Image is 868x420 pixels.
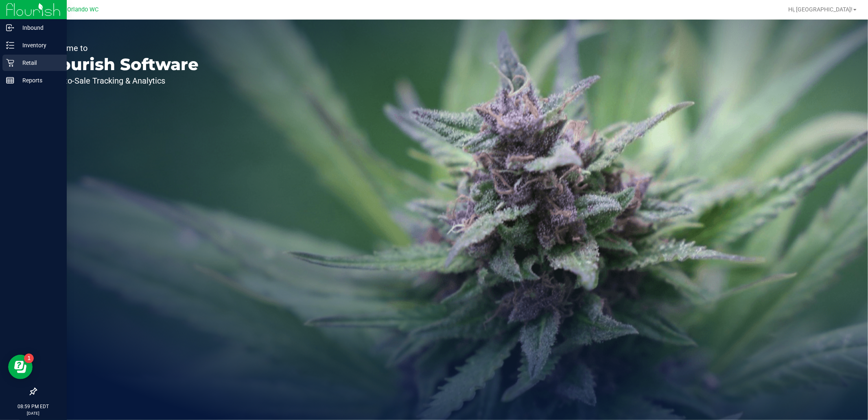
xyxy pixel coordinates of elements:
inline-svg: Inventory [6,41,14,49]
inline-svg: Inbound [6,24,14,32]
p: Seed-to-Sale Tracking & Analytics [44,77,199,85]
iframe: Resource center unread badge [24,354,34,363]
p: Welcome to [44,44,199,52]
p: Flourish Software [44,56,199,73]
p: 08:59 PM EDT [4,403,63,410]
p: Inventory [14,40,63,50]
span: Orlando WC [68,6,99,13]
p: Inbound [14,23,63,33]
inline-svg: Retail [6,59,14,67]
p: Reports [14,75,63,85]
span: Hi, [GEOGRAPHIC_DATA]! [788,6,853,13]
p: Retail [14,58,63,68]
inline-svg: Reports [6,76,14,84]
iframe: Resource center [8,355,33,379]
p: [DATE] [4,410,63,416]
